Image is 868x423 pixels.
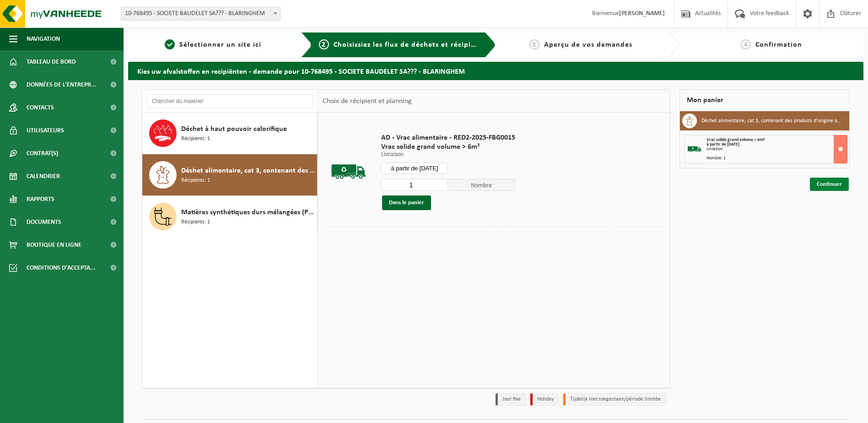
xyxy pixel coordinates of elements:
[181,218,210,227] span: Récipients: 1
[27,142,58,165] span: Contrat(s)
[142,113,318,154] button: Déchet à haut pouvoir calorifique Récipients: 1
[27,119,64,142] span: Utilisateurs
[27,165,60,188] span: Calendrier
[381,152,515,158] p: Livraison
[27,96,54,119] span: Contacts
[755,41,802,49] span: Confirmation
[529,39,539,49] span: 3
[133,39,294,50] a: 1Sélectionner un site ici
[381,163,448,174] input: Sélectionnez date
[318,90,416,113] div: Choix de récipient et planning
[181,124,287,135] span: Déchet à haut pouvoir calorifique
[706,156,847,161] div: Nombre: 1
[679,89,850,111] div: Mon panier
[706,147,847,152] div: Livraison
[448,179,515,191] span: Nombre
[142,196,318,237] button: Matières synthétiques durs mélangées (PE et PP), recyclables (industriel) Récipients: 1
[27,233,81,256] span: Boutique en ligne
[181,135,210,143] span: Récipients: 1
[334,41,486,49] span: Choisissiez les flux de déchets et récipients
[181,165,315,176] span: Déchet alimentaire, cat 3, contenant des produits d'origine animale, emballage synthétique
[619,10,665,17] strong: [PERSON_NAME]
[165,39,175,49] span: 1
[27,211,61,233] span: Documents
[496,393,526,406] li: Jour fixe
[181,176,210,185] span: Récipients: 1
[530,393,559,406] li: Holiday
[27,256,96,279] span: Conditions d'accepta...
[381,133,515,142] span: AD - Vrac alimentaire - RED2-2025-FBG0015
[128,62,863,80] h2: Kies uw afvalstoffen en recipiënten - demande pour 10-768495 - SOCIETE BAUDELET SA??? - BLARINGHEM
[27,27,60,50] span: Navigation
[147,94,313,108] input: Chercher du matériel
[121,7,280,21] span: 10-768495 - SOCIETE BAUDELET SA??? - BLARINGHEM
[382,195,431,210] button: Dans le panier
[563,393,666,406] li: Tijdelijk niet toegestaan/période limitée
[27,73,97,96] span: Données de l'entrepr...
[741,39,751,49] span: 4
[181,207,315,218] span: Matières synthétiques durs mélangées (PE et PP), recyclables (industriel)
[27,188,54,211] span: Rapports
[544,41,632,49] span: Aperçu de vos demandes
[706,142,739,147] strong: à partir de [DATE]
[121,7,280,20] span: 10-768495 - SOCIETE BAUDELET SA??? - BLARINGHEM
[27,50,76,73] span: Tableau de bord
[810,178,849,191] a: Continuer
[179,41,261,49] span: Sélectionner un site ici
[706,137,765,142] span: Vrac solide grand volume > 6m³
[381,142,515,152] span: Vrac solide grand volume > 6m³
[319,39,329,49] span: 2
[701,114,842,128] h3: Déchet alimentaire, cat 3, contenant des produits d'origine animale, emballage synthétique
[142,154,318,196] button: Déchet alimentaire, cat 3, contenant des produits d'origine animale, emballage synthétique Récipi...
